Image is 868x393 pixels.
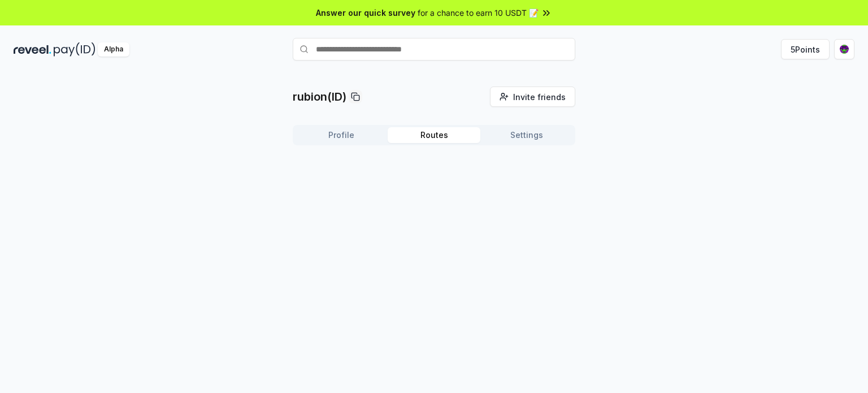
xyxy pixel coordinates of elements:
[388,127,480,143] button: Routes
[14,42,51,57] img: reveel_dark
[98,42,129,57] div: Alpha
[293,89,346,105] p: rubion(ID)
[295,127,388,143] button: Profile
[490,87,575,107] button: Invite friends
[418,7,539,19] span: for a chance to earn 10 USDT 📝
[480,127,573,143] button: Settings
[781,39,830,59] button: 5Points
[316,7,415,19] span: Answer our quick survey
[54,42,96,57] img: pay_id
[513,91,566,103] span: Invite friends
